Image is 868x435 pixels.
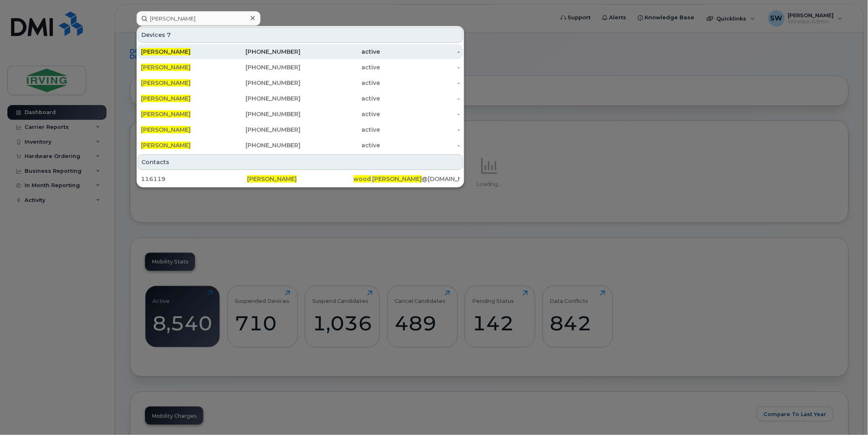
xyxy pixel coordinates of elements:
a: [PERSON_NAME][PHONE_NUMBER]active- [138,76,463,90]
span: [PERSON_NAME] [141,142,191,149]
span: [PERSON_NAME] [141,110,191,118]
div: [PHONE_NUMBER] [221,141,301,149]
div: Devices [138,27,463,43]
span: 7 [167,31,171,39]
span: wood [354,175,371,183]
div: active [300,141,380,149]
a: [PERSON_NAME][PHONE_NUMBER]active- [138,122,463,137]
span: [PERSON_NAME] [141,95,191,102]
a: [PERSON_NAME][PHONE_NUMBER]active- [138,107,463,121]
div: Contacts [138,154,463,170]
div: - [380,94,460,103]
a: [PERSON_NAME][PHONE_NUMBER]active- [138,138,463,153]
div: active [300,94,380,103]
div: active [300,110,380,118]
a: [PERSON_NAME][PHONE_NUMBER]active- [138,91,463,106]
div: 116119 [141,175,247,183]
div: [PHONE_NUMBER] [221,110,301,118]
div: . @[DOMAIN_NAME] [354,175,460,183]
span: [PERSON_NAME] [141,64,191,71]
a: [PERSON_NAME][PHONE_NUMBER]active- [138,44,463,59]
div: - [380,110,460,118]
div: active [300,126,380,134]
div: [PHONE_NUMBER] [221,48,301,56]
div: - [380,126,460,134]
span: [PERSON_NAME] [141,79,191,87]
div: [PHONE_NUMBER] [221,126,301,134]
div: [PHONE_NUMBER] [221,63,301,71]
div: active [300,79,380,87]
div: - [380,48,460,56]
div: - [380,79,460,87]
span: [PERSON_NAME] [141,126,191,133]
span: [PERSON_NAME] [247,175,297,183]
div: - [380,63,460,71]
span: [PERSON_NAME] [141,48,191,55]
div: - [380,141,460,149]
div: [PHONE_NUMBER] [221,79,301,87]
a: 116119[PERSON_NAME]wood.[PERSON_NAME]@[DOMAIN_NAME] [138,172,463,186]
span: [PERSON_NAME] [373,175,422,183]
a: [PERSON_NAME][PHONE_NUMBER]active- [138,60,463,75]
div: active [300,48,380,56]
div: [PHONE_NUMBER] [221,94,301,103]
div: active [300,63,380,71]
